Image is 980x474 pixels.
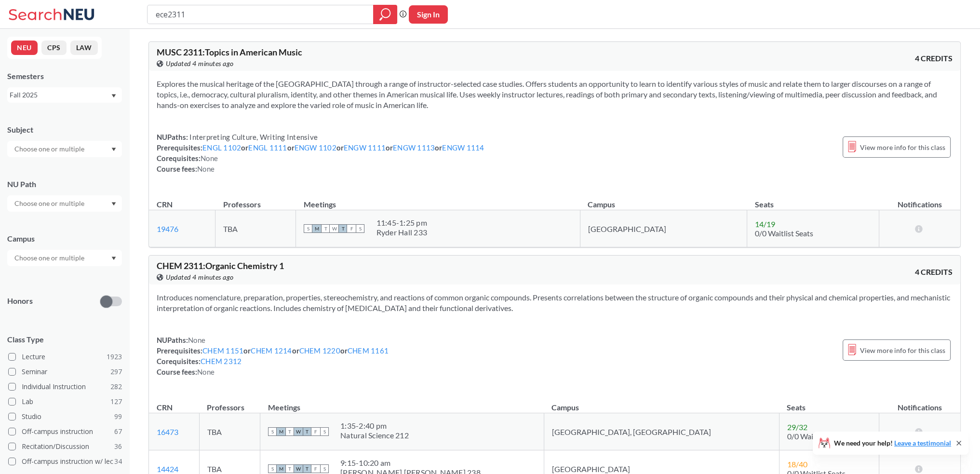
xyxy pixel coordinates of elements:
[157,464,178,474] a: 14424
[7,179,122,190] div: NU Path
[10,198,91,209] input: Choose one or multiple
[321,224,330,233] span: T
[860,141,945,153] span: View more info for this class
[107,352,122,362] span: 1923
[70,41,98,55] button: LAW
[340,431,409,440] div: Natural Science 212
[344,143,386,152] a: ENGW 1111
[277,464,285,473] span: M
[201,357,242,366] a: CHEM 2312
[373,5,397,24] div: magnifying glass
[834,440,951,447] span: We need your help!
[11,41,38,55] button: NEU
[8,395,122,408] label: Lab
[157,132,484,174] div: NUPaths: Prerequisites: or or or or or Corequisites: Course fees:
[338,224,347,233] span: T
[157,224,178,233] a: 19476
[915,267,953,277] span: 4 CREDITS
[157,292,953,313] section: Introduces nomenclature, preparation, properties, stereochemistry, and reactions of common organi...
[294,464,303,473] span: W
[202,346,243,355] a: CHEM 1151
[7,233,122,244] div: Campus
[8,425,122,438] label: Off-campus instruction
[299,346,340,355] a: CHEM 1220
[268,464,277,473] span: S
[285,427,294,436] span: T
[294,427,303,436] span: W
[157,79,953,110] section: Explores the musical heritage of the [GEOGRAPHIC_DATA] through a range of instructor-selected cas...
[7,141,122,157] div: Dropdown arrow
[197,164,215,173] span: None
[166,58,234,69] span: Updated 4 minutes ago
[199,413,260,450] td: TBA
[312,224,321,233] span: M
[7,87,122,103] div: Fall 2025Dropdown arrow
[787,460,807,469] span: 18 / 40
[544,393,779,413] th: Campus
[285,464,294,473] span: T
[157,47,302,57] span: MUSC 2311 : Topics in American Music
[303,464,311,473] span: T
[409,5,448,24] button: Sign In
[295,143,336,152] a: ENGW 1102
[7,250,122,266] div: Dropdown arrow
[188,133,318,141] span: Interpreting Culture, Writing Intensive
[188,336,205,344] span: None
[157,402,173,413] div: CRN
[277,427,285,436] span: M
[202,143,241,152] a: ENGL 1102
[199,393,260,413] th: Professors
[860,344,945,356] span: View more info for this class
[251,346,292,355] a: CHEM 1214
[747,190,879,210] th: Seats
[166,272,234,283] span: Updated 4 minutes ago
[544,413,779,450] td: [GEOGRAPHIC_DATA], [GEOGRAPHIC_DATA]
[376,228,427,237] div: Ryder Hall 233
[8,351,122,363] label: Lecture
[580,210,747,247] td: [GEOGRAPHIC_DATA]
[915,53,953,64] span: 4 CREDITS
[8,366,122,378] label: Seminar
[296,190,580,210] th: Meetings
[111,148,116,151] svg: Dropdown arrow
[157,199,173,210] div: CRN
[7,334,122,345] span: Class Type
[110,381,122,392] span: 282
[580,190,747,210] th: Campus
[111,202,116,206] svg: Dropdown arrow
[111,94,116,98] svg: Dropdown arrow
[114,426,122,437] span: 67
[879,393,960,413] th: Notifications
[114,411,122,422] span: 99
[110,396,122,407] span: 127
[7,195,122,212] div: Dropdown arrow
[111,257,116,260] svg: Dropdown arrow
[442,143,484,152] a: ENGW 1114
[201,154,218,163] span: None
[779,393,879,413] th: Seats
[110,366,122,377] span: 297
[879,190,960,210] th: Notifications
[197,367,215,376] span: None
[330,224,338,233] span: W
[379,8,391,21] svg: magnifying glass
[347,224,356,233] span: F
[157,260,284,271] span: CHEM 2311 : Organic Chemistry 1
[215,190,296,210] th: Professors
[155,6,366,23] input: Class, professor, course number, "phrase"
[114,456,122,467] span: 34
[320,464,329,473] span: S
[10,143,91,155] input: Choose one or multiple
[894,439,951,447] a: Leave a testimonial
[755,219,775,229] span: 14 / 19
[787,422,807,432] span: 29 / 32
[157,427,178,436] a: 16473
[8,410,122,423] label: Studio
[8,455,122,468] label: Off-campus instruction w/ lec
[340,421,409,431] div: 1:35 - 2:40 pm
[7,296,33,307] p: Honors
[393,143,435,152] a: ENGW 1113
[114,441,122,452] span: 36
[8,440,122,453] label: Recitation/Discussion
[311,427,320,436] span: F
